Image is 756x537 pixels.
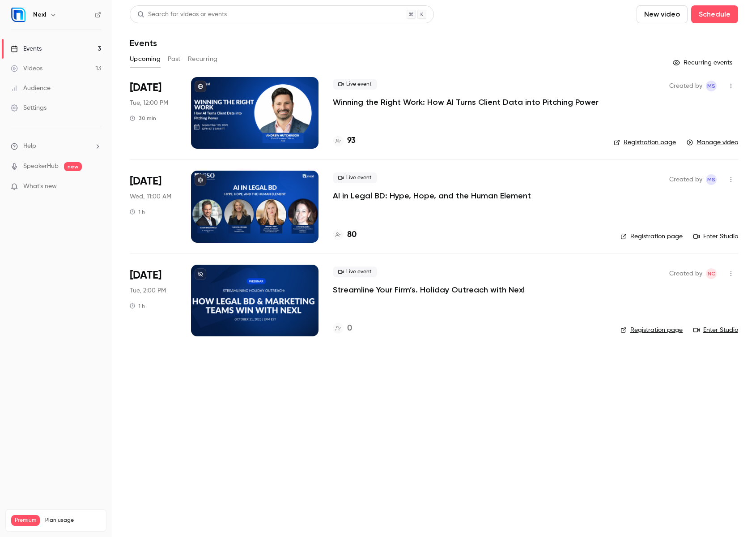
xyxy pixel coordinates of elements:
[669,56,738,70] button: Recurring events
[687,138,738,147] a: Manage video
[693,232,738,241] a: Enter Studio
[137,10,227,19] div: Search for videos or events
[691,5,738,23] button: Schedule
[706,81,717,91] span: Melissa Strauss
[333,172,377,183] span: Live event
[637,5,688,23] button: New video
[333,79,377,90] span: Live event
[130,171,177,242] div: Oct 1 Wed, 10:00 AM (America/Chicago)
[64,162,82,171] span: new
[130,38,157,48] h1: Events
[693,326,738,335] a: Enter Studio
[168,52,181,66] button: Past
[347,229,357,241] h4: 80
[23,142,36,151] span: Help
[11,44,42,53] div: Events
[11,142,101,151] li: help-dropdown-opener
[708,268,715,279] span: NC
[333,97,599,107] a: Winning the Right Work: How AI Turns Client Data into Pitching Power
[11,84,51,93] div: Audience
[706,174,717,185] span: Melissa Strauss
[669,81,702,91] span: Created by
[614,138,676,147] a: Registration page
[333,135,356,147] a: 93
[11,515,40,526] span: Premium
[90,183,101,191] iframe: Noticeable Trigger
[130,174,161,189] span: [DATE]
[130,81,161,95] span: [DATE]
[130,77,177,149] div: Sep 30 Tue, 11:00 AM (America/Chicago)
[23,182,57,191] span: What's new
[11,64,42,73] div: Videos
[23,162,59,171] a: SpeakerHub
[45,517,101,524] span: Plan usage
[130,115,156,122] div: 30 min
[347,322,352,335] h4: 0
[333,229,357,241] a: 80
[130,265,177,336] div: Oct 21 Tue, 1:00 PM (America/Chicago)
[130,192,171,201] span: Wed, 11:00 AM
[188,52,218,66] button: Recurring
[620,232,683,241] a: Registration page
[130,268,161,283] span: [DATE]
[11,8,25,22] img: Nexl
[130,52,161,66] button: Upcoming
[130,286,166,295] span: Tue, 2:00 PM
[333,284,525,295] a: Streamline Your Firm’s. Holiday Outreach with Nexl
[130,99,168,107] span: Tue, 12:00 PM
[620,326,683,335] a: Registration page
[669,268,702,279] span: Created by
[707,174,715,185] span: MS
[33,10,46,19] h6: Nexl
[11,103,47,112] div: Settings
[333,322,352,335] a: 0
[669,174,702,185] span: Created by
[347,135,356,147] h4: 93
[333,190,531,201] a: AI in Legal BD: Hype, Hope, and the Human Element
[130,302,145,309] div: 1 h
[333,266,377,277] span: Live event
[706,268,717,279] span: Nereide Crisologo
[707,81,715,91] span: MS
[130,208,145,215] div: 1 h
